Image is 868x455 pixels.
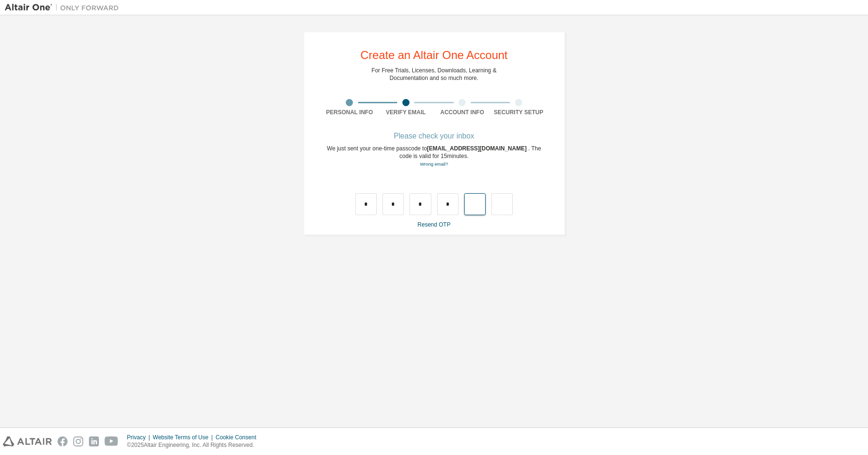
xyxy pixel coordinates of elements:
div: Security Setup [490,109,547,116]
img: youtube.svg [105,436,118,446]
img: facebook.svg [58,436,68,446]
a: Go back to the registration form [420,161,448,167]
a: Resend OTP [418,221,450,228]
img: altair_logo.svg [3,436,52,446]
div: Please check your inbox [322,133,547,139]
div: Privacy [127,434,153,441]
span: [EMAIL_ADDRESS][DOMAIN_NAME] [427,145,528,152]
div: For Free Trials, Licenses, Downloads, Learning & Documentation and so much more. [371,67,497,82]
img: Altair One [5,3,124,12]
div: Verify Email [378,109,434,116]
div: Account Info [434,109,491,116]
img: instagram.svg [73,436,83,446]
div: We just sent your one-time passcode to . The code is valid for 15 minutes. [322,145,547,168]
img: linkedin.svg [89,436,99,446]
div: Personal Info [322,109,378,116]
div: Cookie Consent [215,434,262,441]
p: © 2025 Altair Engineering, Inc. All Rights Reserved. [127,441,262,449]
div: Create an Altair One Account [361,49,508,61]
div: Website Terms of Use [153,434,215,441]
